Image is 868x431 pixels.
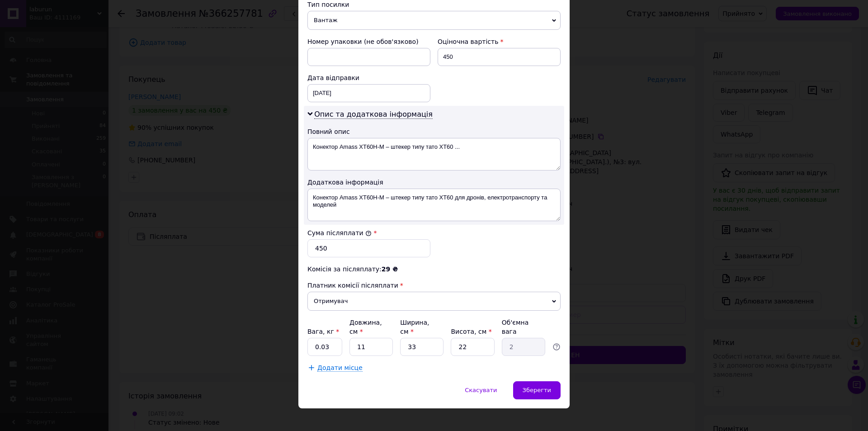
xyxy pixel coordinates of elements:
span: Вантаж [307,11,561,30]
div: Номер упаковки (не обов'язково) [307,37,430,46]
div: Додаткова інформація [307,178,561,187]
span: Опис та додаткова інформація [314,110,433,119]
label: Сума післяплати [307,229,372,237]
label: Довжина, см [349,319,382,335]
div: Повний опис [307,127,561,136]
span: 29 ₴ [382,265,398,273]
span: Отримувач [307,292,561,311]
div: Об'ємна вага [502,318,545,336]
div: Комісія за післяплату: [307,265,561,274]
div: Дата відправки [307,73,430,82]
label: Вага, кг [307,328,339,335]
label: Ширина, см [400,319,429,335]
span: Тип посилки [307,1,349,8]
textarea: Конектор Amass XT60H-M – штекер типу тато XT60 ... [307,138,561,171]
textarea: Конектор Amass XT60H-M – штекер типу тато XT60 для дронів, електротранспорту та моделей [307,189,561,221]
span: Скасувати [465,387,497,393]
span: Додати місце [317,364,363,372]
label: Висота, см [451,328,491,335]
div: Оціночна вартість [438,37,561,46]
span: Платник комісії післяплати [307,282,398,289]
span: Зберегти [523,387,551,393]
